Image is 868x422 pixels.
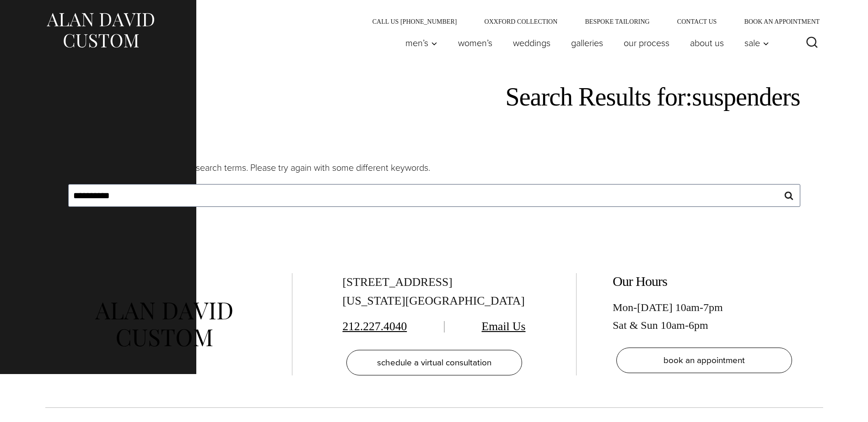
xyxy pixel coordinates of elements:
a: Our Process [613,34,679,52]
a: About Us [679,34,734,52]
a: weddings [502,34,561,52]
button: View Search Form [801,32,823,54]
nav: Primary Navigation [395,34,774,52]
a: Call Us [PHONE_NUMBER] [359,18,471,25]
a: 212.227.4040 [343,320,407,333]
a: Galleries [561,34,613,52]
span: Sale [744,38,769,47]
img: alan david custom [95,302,232,347]
a: Women’s [447,34,502,52]
a: book an appointment [616,348,792,373]
div: [STREET_ADDRESS] [US_STATE][GEOGRAPHIC_DATA] [343,273,526,311]
nav: Secondary Navigation [359,18,823,25]
h1: Search Results for: [68,82,800,112]
img: Alan David Custom [45,10,155,51]
div: Mon-[DATE] 10am-7pm Sat & Sun 10am-6pm [613,299,796,334]
a: Email Us [482,320,526,333]
p: Sorry, but nothing matched your search terms. Please try again with some different keywords. [68,160,800,175]
span: schedule a virtual consultation [377,356,491,369]
h2: Our Hours [613,273,796,290]
a: schedule a virtual consultation [346,350,522,375]
span: book an appointment [663,353,745,367]
span: Men’s [405,38,437,47]
a: Bespoke Tailoring [571,18,663,25]
a: Book an Appointment [730,18,823,25]
span: suspenders [692,83,800,111]
a: Oxxford Collection [470,18,571,25]
a: Contact Us [663,18,731,25]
